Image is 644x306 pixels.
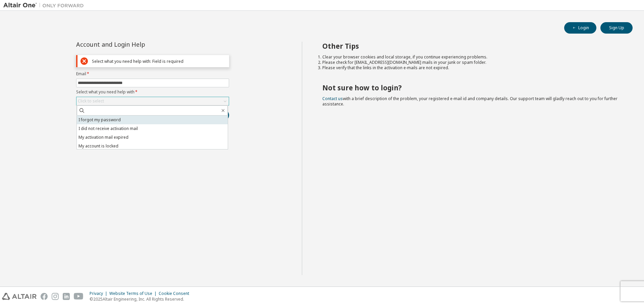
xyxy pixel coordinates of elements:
[76,97,229,105] div: Click to select
[76,89,229,95] label: Select what you need help with
[76,42,199,47] div: Account and Login Help
[90,291,109,296] div: Privacy
[41,293,48,300] img: facebook.svg
[2,293,37,300] img: altair_logo.svg
[90,296,193,302] p: © 2025 Altair Engineering, Inc. All Rights Reserved.
[322,96,618,107] span: with a brief description of the problem, your registered e-mail id and company details. Our suppo...
[322,60,621,65] li: Please check for [EMAIL_ADDRESS][DOMAIN_NAME] mails in your junk or spam folder.
[322,65,621,71] li: Please verify that the links in the activation e-mails are not expired.
[77,116,228,124] li: I forgot my password
[159,291,193,296] div: Cookie Consent
[76,71,229,77] label: Email
[78,98,104,104] div: Click to select
[322,54,621,60] li: Clear your browser cookies and local storage, if you continue experiencing problems.
[3,2,87,9] img: Altair One
[63,293,70,300] img: linkedin.svg
[92,59,226,64] div: Select what you need help with: Field is required
[322,83,621,92] h2: Not sure how to login?
[109,291,159,296] div: Website Terms of Use
[600,22,633,34] button: Sign Up
[322,96,343,101] a: Contact us
[52,293,59,300] img: instagram.svg
[322,42,621,50] h2: Other Tips
[564,22,596,34] button: Login
[74,293,84,300] img: youtube.svg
